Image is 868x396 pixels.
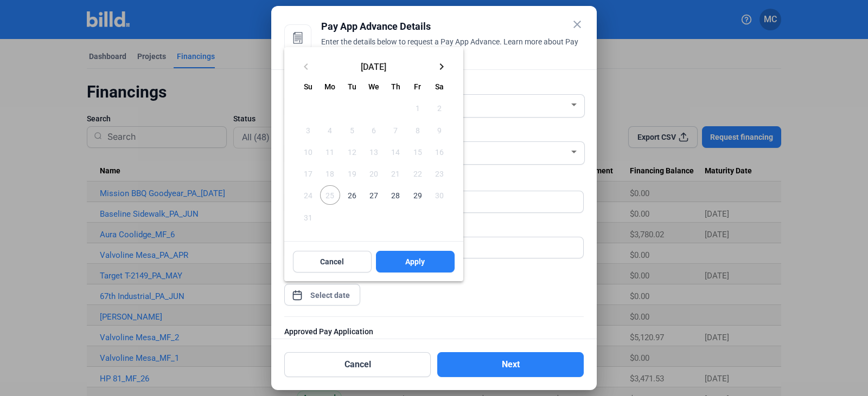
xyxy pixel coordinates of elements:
span: 10 [298,142,318,161]
button: August 1, 2025 [406,97,428,119]
button: August 12, 2025 [341,141,363,163]
button: August 3, 2025 [297,119,319,140]
span: 2 [430,98,449,118]
span: 19 [342,164,362,183]
button: August 21, 2025 [385,163,406,184]
span: 13 [364,142,384,161]
button: August 27, 2025 [363,184,385,206]
button: August 5, 2025 [341,119,363,140]
span: Fr [414,82,421,91]
span: 4 [320,120,340,139]
button: August 19, 2025 [341,163,363,184]
span: We [368,82,379,91]
button: August 11, 2025 [319,141,341,163]
button: August 4, 2025 [319,119,341,140]
button: August 17, 2025 [297,163,319,184]
span: 31 [298,207,318,227]
span: Mo [324,82,335,91]
button: August 22, 2025 [406,163,428,184]
span: 17 [298,164,318,183]
span: [DATE] [317,62,431,70]
span: 27 [364,185,384,205]
button: August 26, 2025 [341,184,363,206]
button: August 28, 2025 [385,184,406,206]
span: 12 [342,142,362,161]
mat-icon: keyboard_arrow_left [299,60,312,73]
button: August 6, 2025 [363,119,385,140]
span: 14 [386,142,405,161]
span: 15 [407,142,427,161]
span: Su [304,82,312,91]
span: 11 [320,142,340,161]
span: 5 [342,120,362,139]
button: August 2, 2025 [429,97,450,119]
button: Cancel [293,251,372,272]
span: 30 [430,185,449,205]
button: August 29, 2025 [406,184,428,206]
button: August 23, 2025 [429,163,450,184]
button: August 8, 2025 [406,119,428,140]
button: August 16, 2025 [429,141,450,163]
span: 22 [407,164,427,183]
span: Th [391,82,400,91]
span: Cancel [320,256,344,267]
span: 24 [298,185,318,205]
span: 21 [386,164,405,183]
button: August 25, 2025 [319,184,341,206]
span: Tu [348,82,356,91]
span: 29 [407,185,427,205]
span: 1 [407,98,427,118]
span: 8 [407,120,427,139]
button: August 14, 2025 [385,141,406,163]
span: 26 [342,185,362,205]
span: Apply [405,256,425,267]
span: Sa [435,82,444,91]
span: 25 [320,185,340,205]
button: August 31, 2025 [297,206,319,228]
button: August 30, 2025 [429,184,450,206]
span: 7 [386,120,405,139]
button: August 18, 2025 [319,163,341,184]
button: August 7, 2025 [385,119,406,140]
button: August 20, 2025 [363,163,385,184]
span: 9 [430,120,449,139]
span: 6 [364,120,384,139]
span: 28 [386,185,405,205]
mat-icon: keyboard_arrow_right [435,60,448,73]
span: 18 [320,164,340,183]
button: August 15, 2025 [406,141,428,163]
button: August 9, 2025 [429,119,450,140]
button: August 24, 2025 [297,184,319,206]
button: August 13, 2025 [363,141,385,163]
button: August 10, 2025 [297,141,319,163]
span: 20 [364,164,384,183]
td: AUG [297,97,406,119]
button: Apply [376,251,455,272]
span: 3 [298,120,318,139]
span: 23 [430,164,449,183]
span: 16 [430,142,449,161]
